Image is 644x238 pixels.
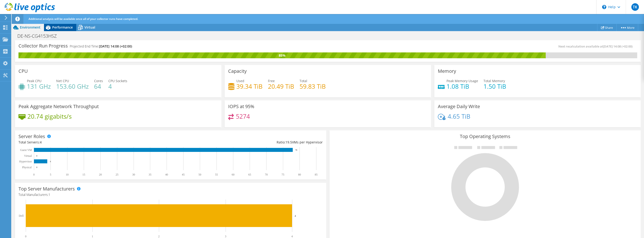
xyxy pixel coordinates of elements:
[232,173,234,176] text: 60
[149,173,151,176] text: 35
[333,134,637,139] h3: Top Operating Systems
[108,84,127,89] h4: 4
[18,69,28,74] h3: CPU
[18,140,171,145] div: Total Servers:
[295,149,297,151] text: 78
[18,104,99,109] h3: Peak Aggregate Network Throughput
[228,104,254,109] h3: IOPS at 95%
[84,25,95,29] span: Virtual
[603,44,633,48] span: [DATE] 14:08 (+02:00)
[616,24,638,31] a: More
[300,84,326,89] h4: 59.83 TiB
[99,44,132,48] span: [DATE] 14:08 (+02:00)
[282,173,284,176] text: 75
[132,173,135,176] text: 30
[20,25,40,29] span: Environment
[50,160,51,163] text: 4
[182,173,185,176] text: 45
[291,235,293,238] text: 4
[82,173,85,176] text: 15
[29,17,138,21] span: Additional analysis will be available once all of your collector runs have completed.
[24,154,32,157] text: Virtual
[27,114,72,119] h4: 20.74 gigabits/s
[99,173,102,176] text: 20
[70,44,132,49] h4: Projected End Time:
[116,173,118,176] text: 25
[300,79,307,83] span: Total
[158,235,160,238] text: 2
[171,140,323,145] div: Ratio: VMs per Hypervisor
[248,173,251,176] text: 65
[94,84,103,89] h4: 64
[19,160,32,163] text: Hypervisor
[108,79,127,83] span: CPU Sockets
[295,214,296,217] text: 4
[18,53,546,58] div: 85%
[20,148,32,152] text: Guest VM
[15,33,64,39] h1: DE-NS-CG4153HSZ
[285,140,292,144] span: 19.5
[236,114,250,119] h4: 5274
[52,25,73,29] span: Performance
[40,140,42,144] span: 4
[165,173,168,176] text: 40
[215,173,218,176] text: 55
[483,79,505,83] span: Total Memory
[56,79,69,83] span: Net CPU
[265,173,268,176] text: 70
[558,44,635,48] span: Next recalculation available at
[298,173,301,176] text: 80
[225,235,226,238] text: 3
[36,155,37,157] text: 0
[268,84,294,89] h4: 20.49 TiB
[18,186,75,191] h3: Top Server Manufacturers
[25,235,26,238] text: 0
[448,114,470,119] h4: 4.65 TiB
[66,173,69,176] text: 10
[36,166,37,168] text: 0
[19,214,24,217] text: Dell
[18,134,45,139] h3: Server Roles
[236,84,263,89] h4: 39.34 TiB
[236,79,244,83] span: Used
[228,69,247,74] h3: Capacity
[33,173,35,176] text: 0
[438,69,456,74] h3: Memory
[92,235,93,238] text: 1
[446,79,478,83] span: Peak Memory Usage
[27,79,41,83] span: Peak CPU
[446,84,478,89] h4: 1.08 TiB
[268,79,275,83] span: Free
[597,24,617,31] a: Share
[438,104,480,109] h3: Average Daily Write
[631,3,639,11] span: TK
[18,192,323,197] h4: Total Manufacturers:
[315,173,318,176] text: 85
[50,173,51,176] text: 5
[56,84,89,89] h4: 153.60 GHz
[22,166,32,169] text: Physical
[27,84,51,89] h4: 131 GHz
[198,173,201,176] text: 50
[48,192,50,197] span: 1
[94,79,103,83] span: Cores
[602,5,606,9] svg: \n
[483,84,506,89] h4: 1.50 TiB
